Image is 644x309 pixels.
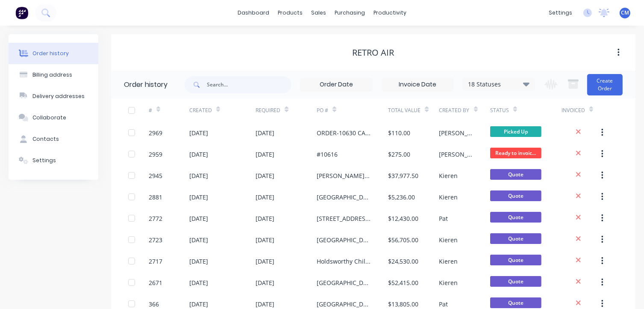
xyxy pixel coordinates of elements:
[256,171,274,180] div: [DATE]
[439,171,458,180] div: Kieren
[189,107,212,114] div: Created
[32,92,85,100] div: Delivery addresses
[149,128,162,137] div: 2969
[353,48,394,58] div: Retro Air
[490,190,541,201] span: Quote
[439,98,490,122] div: Created By
[189,171,208,180] div: [DATE]
[388,107,421,114] div: Total Value
[544,6,576,19] div: settings
[32,114,66,122] div: Collaborate
[149,235,162,244] div: 2723
[256,300,274,309] div: [DATE]
[9,43,98,64] button: Order history
[189,150,208,159] div: [DATE]
[32,135,59,143] div: Contacts
[439,128,473,137] div: [PERSON_NAME]
[369,6,411,19] div: productivity
[317,193,371,202] div: [GEOGRAPHIC_DATA]
[490,148,541,158] span: Ready to invoic...
[149,300,159,309] div: 366
[490,107,509,114] div: Status
[388,300,418,309] div: $13,805.00
[149,278,162,287] div: 2671
[562,107,585,114] div: Invoiced
[256,128,274,137] div: [DATE]
[189,193,208,202] div: [DATE]
[273,6,307,19] div: products
[149,107,152,114] div: #
[256,278,274,287] div: [DATE]
[463,80,535,89] div: 18 Statuses
[317,214,371,223] div: [STREET_ADDRESS]
[207,76,291,93] input: Search...
[15,6,28,19] img: Factory
[388,98,439,122] div: Total Value
[490,98,562,122] div: Status
[300,78,372,91] input: Order Date
[9,64,98,86] button: Billing address
[382,78,453,91] input: Invoice Date
[490,233,541,244] span: Quote
[490,169,541,180] span: Quote
[149,171,162,180] div: 2945
[388,128,410,137] div: $110.00
[562,98,602,122] div: Invoiced
[388,257,418,266] div: $24,530.00
[124,80,168,90] div: Order history
[439,107,470,114] div: Created By
[388,235,418,244] div: $56,705.00
[388,214,418,223] div: $12,430.00
[256,98,317,122] div: Required
[317,257,371,266] div: Holdsworthy Childcare
[587,74,623,95] button: Create Order
[388,150,410,159] div: $275.00
[317,235,371,244] div: [GEOGRAPHIC_DATA]
[32,157,56,164] div: Settings
[189,214,208,223] div: [DATE]
[317,107,328,114] div: PO #
[490,276,541,287] span: Quote
[317,171,371,180] div: [PERSON_NAME] Aboriginal Services [PERSON_NAME][STREET_ADDRESS]
[439,278,458,287] div: Kieren
[32,50,69,57] div: Order history
[256,193,274,202] div: [DATE]
[9,107,98,128] button: Collaborate
[388,171,418,180] div: $37,977.50
[189,98,256,122] div: Created
[439,300,448,309] div: Pat
[189,128,208,137] div: [DATE]
[317,278,371,287] div: [GEOGRAPHIC_DATA]
[439,150,473,159] div: [PERSON_NAME]
[317,98,388,122] div: PO #
[149,193,162,202] div: 2881
[317,300,371,309] div: [GEOGRAPHIC_DATA]
[9,128,98,150] button: Contacts
[317,128,371,137] div: ORDER-10630 CANVAS CONNECTIONS
[490,126,541,137] span: Picked Up
[9,86,98,107] button: Delivery addresses
[490,255,541,265] span: Quote
[330,6,369,19] div: purchasing
[149,257,162,266] div: 2717
[490,212,541,223] span: Quote
[490,297,541,308] span: Quote
[256,257,274,266] div: [DATE]
[256,214,274,223] div: [DATE]
[388,193,415,202] div: $5,236.00
[256,107,280,114] div: Required
[439,235,458,244] div: Kieren
[149,150,162,159] div: 2959
[439,214,448,223] div: Pat
[189,300,208,309] div: [DATE]
[256,235,274,244] div: [DATE]
[439,193,458,202] div: Kieren
[621,9,629,17] span: CM
[32,71,72,79] div: Billing address
[189,235,208,244] div: [DATE]
[388,278,418,287] div: $52,415.00
[439,257,458,266] div: Kieren
[149,98,189,122] div: #
[233,6,273,19] a: dashboard
[9,150,98,171] button: Settings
